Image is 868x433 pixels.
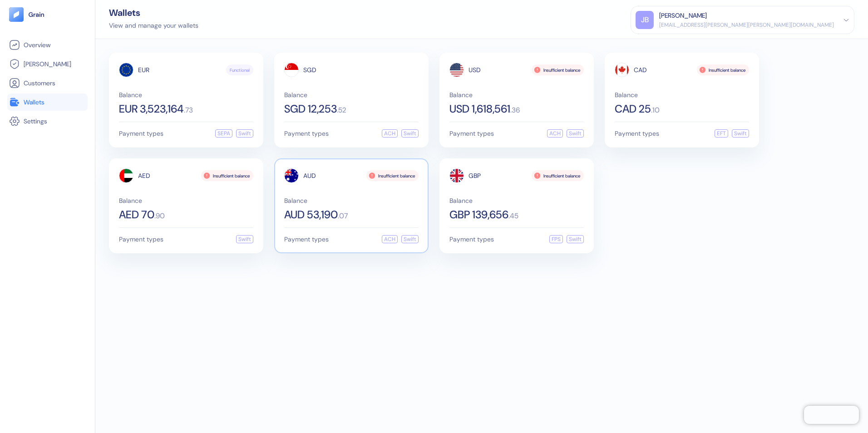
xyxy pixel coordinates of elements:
div: Swift [236,129,253,138]
span: Balance [119,92,253,98]
span: Payment types [284,130,329,137]
span: GBP 139,656 [449,209,508,220]
span: . 52 [337,107,346,114]
span: . 45 [508,212,518,220]
span: Balance [119,197,253,204]
a: Settings [9,116,86,127]
img: logo-tablet-V2.svg [9,7,24,22]
span: [PERSON_NAME] [24,59,71,69]
span: Payment types [119,236,163,242]
div: Swift [567,235,584,243]
div: FPS [549,235,563,243]
span: SGD 12,253 [284,103,337,114]
span: . 07 [338,212,348,220]
div: Swift [236,235,253,243]
span: CAD 25 [615,103,651,114]
a: Wallets [9,97,86,108]
div: SEPA [215,129,232,138]
span: . 10 [651,107,660,114]
span: Payment types [449,236,494,242]
div: [EMAIL_ADDRESS][PERSON_NAME][PERSON_NAME][DOMAIN_NAME] [659,21,834,29]
span: AUD [303,172,316,179]
span: Payment types [284,236,329,242]
span: . 90 [154,212,165,220]
a: Customers [9,78,86,89]
span: Balance [449,197,584,204]
span: EUR [138,67,149,73]
div: Swift [567,129,584,138]
div: JB [636,11,654,29]
span: CAD [634,67,647,73]
span: Functional [230,67,250,74]
div: Insufficient balance [532,170,584,181]
div: Insufficient balance [697,64,749,75]
div: Swift [401,235,419,243]
span: Payment types [615,130,659,137]
img: logo [28,11,45,18]
span: . 36 [510,107,520,114]
a: [PERSON_NAME] [9,59,86,69]
span: AED [138,172,150,179]
span: AED 70 [119,209,154,220]
span: USD [469,67,481,73]
span: Overview [24,40,50,49]
span: . 73 [184,107,193,114]
span: EUR 3,523,164 [119,103,184,114]
span: Customers [24,79,55,88]
div: Swift [732,129,749,138]
span: GBP [469,172,481,179]
span: Wallets [24,98,44,107]
span: Balance [284,92,419,98]
span: Payment types [449,130,494,137]
iframe: Chatra live chat [804,406,859,424]
div: Insufficient balance [201,170,253,181]
span: Balance [615,92,749,98]
div: EFT [715,129,728,138]
div: View and manage your wallets [109,21,198,30]
span: Balance [284,197,419,204]
span: Balance [449,92,584,98]
div: ACH [382,129,398,138]
div: [PERSON_NAME] [659,11,707,20]
a: Overview [9,39,86,50]
span: USD 1,618,561 [449,103,510,114]
div: ACH [547,129,563,138]
div: Swift [401,129,419,138]
span: AUD 53,190 [284,209,338,220]
div: Insufficient balance [366,170,419,181]
div: Insufficient balance [532,64,584,75]
span: Payment types [119,130,163,137]
span: SGD [303,67,316,73]
div: Wallets [109,8,198,17]
div: ACH [382,235,398,243]
span: Settings [24,117,47,126]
